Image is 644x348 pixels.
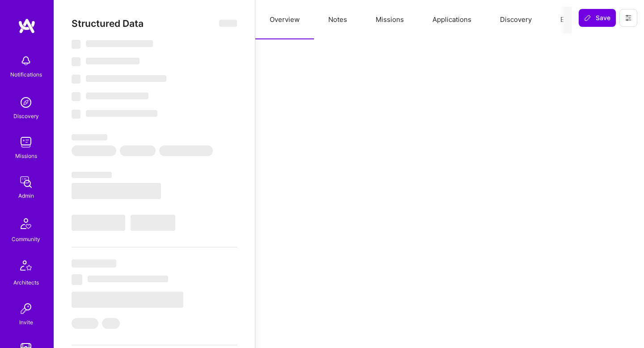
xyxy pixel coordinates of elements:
[102,318,120,329] span: ‌
[86,58,140,64] span: ‌
[131,215,175,231] span: ‌
[72,172,112,178] span: ‌
[12,234,40,244] div: Community
[584,13,610,22] span: Save
[72,145,116,156] span: ‌
[15,151,37,161] div: Missions
[72,110,80,119] span: ‌
[17,133,35,151] img: teamwork
[72,57,80,66] span: ‌
[72,18,144,29] span: Structured Data
[72,40,80,49] span: ‌
[72,92,80,101] span: ‌
[579,9,616,27] button: Save
[72,259,116,267] span: ‌
[17,93,35,111] img: discovery
[72,183,161,199] span: ‌
[13,111,39,121] div: Discovery
[10,70,42,79] div: Notifications
[13,278,39,287] div: Architects
[159,145,213,156] span: ‌
[86,40,153,47] span: ‌
[219,20,237,27] span: ‌
[86,110,157,117] span: ‌
[88,276,168,282] span: ‌
[72,274,82,285] span: ‌
[18,18,36,34] img: logo
[19,318,33,327] div: Invite
[72,292,183,308] span: ‌
[120,145,156,156] span: ‌
[18,191,34,200] div: Admin
[15,213,37,234] img: Community
[17,173,35,191] img: admin teamwork
[72,318,98,329] span: ‌
[86,75,166,82] span: ‌
[72,75,80,84] span: ‌
[17,52,35,70] img: bell
[563,17,570,24] i: icon Next
[15,256,37,278] img: Architects
[17,300,35,318] img: Invite
[72,215,125,231] span: ‌
[72,134,107,140] span: ‌
[86,93,148,99] span: ‌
